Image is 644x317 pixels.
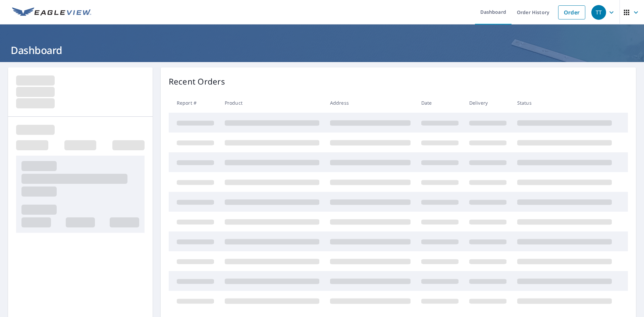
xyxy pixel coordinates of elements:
h1: Dashboard [8,43,636,57]
p: Recent Orders [169,75,225,88]
div: TT [591,5,606,20]
th: Product [219,93,325,113]
th: Delivery [464,93,512,113]
th: Date [416,93,464,113]
th: Status [512,93,617,113]
th: Report # [169,93,219,113]
a: Order [558,5,585,19]
th: Address [325,93,416,113]
img: EV Logo [12,7,91,17]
